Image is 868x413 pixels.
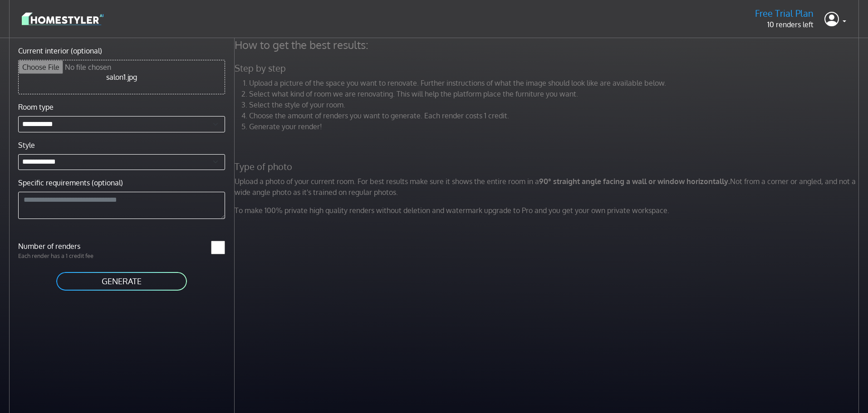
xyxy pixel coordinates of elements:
[249,78,862,88] li: Upload a picture of the space you want to renovate. Further instructions of what the image should...
[18,45,102,56] label: Current interior (optional)
[22,11,103,27] img: logo-3de290ba35641baa71223ecac5eacb59cb85b4c7fdf211dc9aaecaaee71ea2f8.svg
[249,99,862,110] li: Select the style of your room.
[13,241,122,252] label: Number of renders
[229,161,867,172] h5: Type of photo
[755,19,814,30] p: 10 renders left
[229,63,867,74] h5: Step by step
[229,38,867,52] h4: How to get the best results:
[249,121,862,132] li: Generate your render!
[18,102,54,112] label: Room type
[755,8,814,19] h5: Free Trial Plan
[18,140,35,151] label: Style
[249,88,862,99] li: Select what kind of room we are renovating. This will help the platform place the furniture you w...
[539,177,730,186] strong: 90° straight angle facing a wall or window horizontally.
[13,252,122,260] p: Each render has a 1 credit fee
[55,271,188,292] button: GENERATE
[229,176,867,198] p: Upload a photo of your current room. For best results make sure it shows the entire room in a Not...
[229,205,867,216] p: To make 100% private high quality renders without deletion and watermark upgrade to Pro and you g...
[249,110,862,121] li: Choose the amount of renders you want to generate. Each render costs 1 credit.
[18,177,123,188] label: Specific requirements (optional)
